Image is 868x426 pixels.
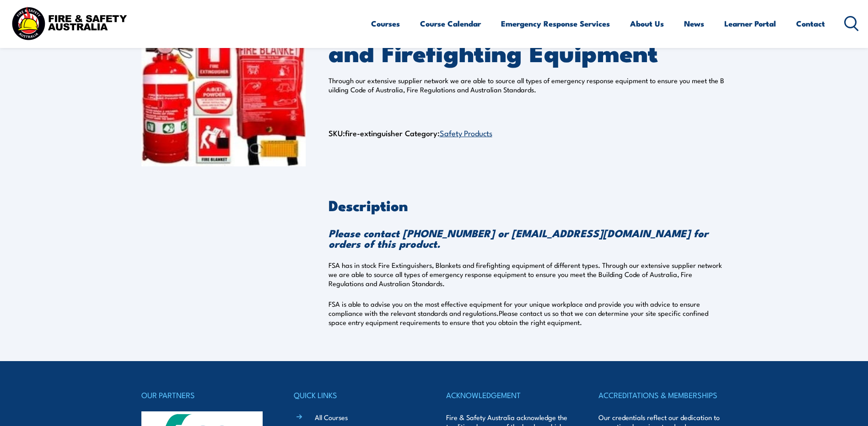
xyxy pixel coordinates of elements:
h4: OUR PARTNERS [141,389,270,401]
h1: Fire Extinguishers, Fire Blankets and Firefighting Equipment [329,20,727,62]
a: All Courses [315,412,348,422]
span: Category: [405,127,492,138]
h4: QUICK LINKS [294,389,422,401]
img: Fire Extinguishers, Fire Blankets and Firefighting Equipment [141,20,306,166]
h4: ACCREDITATIONS & MEMBERSHIPS [598,389,727,401]
a: Learner Portal [724,11,776,36]
h2: Description [329,198,727,211]
a: Courses [371,11,400,36]
a: Safety Products [440,127,492,138]
a: About Us [630,11,664,36]
p: FSA is able to advise you on the most effective equipment for your unique workplace and provide y... [329,299,727,327]
a: Course Calendar [420,11,481,36]
a: News [684,11,704,36]
strong: Please contact [PHONE_NUMBER] or [EMAIL_ADDRESS][DOMAIN_NAME] for orders of this product. [329,225,708,251]
p: FSA has in stock Fire Extinguishers, Blankets and firefighting equipment of different types. Thro... [329,261,727,288]
span: SKU: [329,127,403,138]
h4: ACKNOWLEDGEMENT [446,389,574,401]
p: Through our extensive supplier network we are able to source all types of emergency response equi... [329,76,727,94]
span: fire-extinguisher [345,127,403,138]
a: Emergency Response Services [501,11,610,36]
a: Contact [796,11,825,36]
